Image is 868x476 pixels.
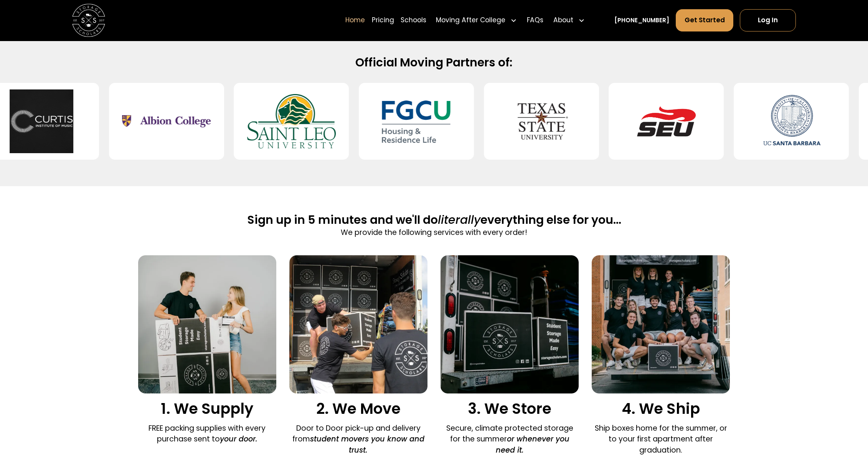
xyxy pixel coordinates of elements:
[138,423,276,445] p: FREE packing supplies with every purchase sent to
[289,423,427,456] p: Door to Door pick-up and delivery from
[247,212,621,227] h2: Sign up in 5 minutes and we'll do everything else for you...
[345,9,365,32] a: Home
[592,255,730,393] img: We ship your belongings.
[433,9,520,32] div: Moving After College
[553,16,573,26] div: About
[247,89,336,153] img: Saint Leo University
[441,400,579,418] h3: 3. We Store
[220,434,257,444] em: your door.
[247,227,621,238] p: We provide the following services with every order!
[496,434,569,455] em: or whenever you need it.
[72,4,105,37] img: Storage Scholars main logo
[436,16,505,26] div: Moving After College
[372,9,394,32] a: Pricing
[122,89,211,153] img: Albion College
[441,255,579,393] img: We store your boxes.
[138,255,276,393] img: We supply packing materials.
[550,9,588,32] div: About
[676,10,733,32] a: Get Started
[592,423,730,456] p: Ship boxes home for the summer, or to your first apartment after graduation.
[740,10,796,32] a: Log In
[310,434,424,455] em: student movers you know and trust.
[614,16,669,25] a: [PHONE_NUMBER]
[171,55,697,70] h2: Official Moving Partners of:
[138,400,276,418] h3: 1. We Supply
[441,423,579,456] p: Secure, climate protected storage for the summer
[527,9,543,32] a: FAQs
[289,400,427,418] h3: 2. We Move
[438,212,480,228] span: literally
[592,400,730,418] h3: 4. We Ship
[497,89,586,153] img: Texas State University
[747,89,835,153] img: University of California-Santa Barbara (UCSB)
[401,9,426,32] a: Schools
[289,255,427,393] img: Door to door pick and delivery.
[622,89,711,153] img: Southeastern University
[372,89,460,153] img: Florida Gulf Coast University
